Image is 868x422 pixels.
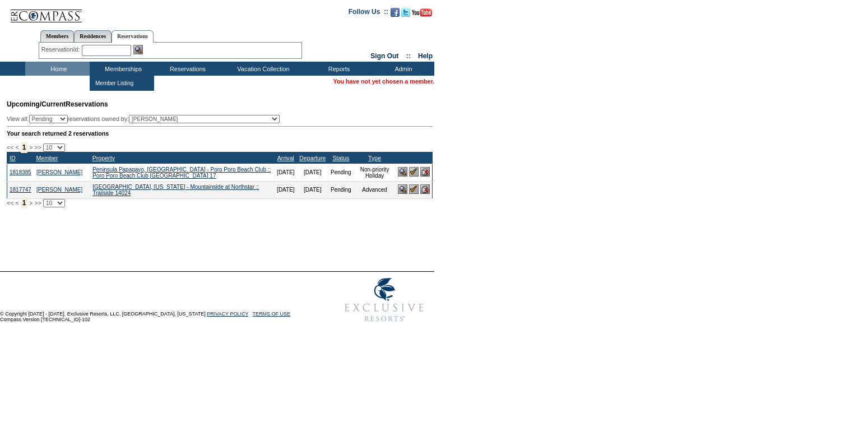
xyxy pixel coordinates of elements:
a: [PERSON_NAME] [36,187,82,193]
img: Become our fan on Facebook [391,8,400,17]
td: [DATE] [275,181,297,198]
span: Upcoming/Current [7,100,66,108]
a: Follow us on Twitter [401,11,410,18]
a: Help [418,52,433,60]
a: Residences [74,30,112,42]
img: Exclusive Resorts [334,272,434,328]
span: < [15,200,18,206]
span: You have not yet chosen a member. [333,78,434,85]
td: [DATE] [297,181,328,198]
td: Pending [328,164,354,181]
a: [PERSON_NAME] [36,169,82,175]
img: View Reservation [398,184,407,194]
td: Non-priority Holiday [354,164,396,181]
td: Follow Us :: [349,7,388,20]
a: Departure [299,155,326,161]
td: [DATE] [275,164,297,181]
td: Pending [328,181,354,198]
a: Become our fan on Facebook [391,11,400,18]
span: >> [34,144,41,151]
td: Member Listing [92,78,134,89]
div: ReservationId: [41,45,82,54]
img: Reservation Search [133,45,143,54]
img: Cancel Reservation [420,167,430,177]
span: > [29,144,33,151]
a: Property [92,155,115,161]
a: Arrival [277,155,294,161]
td: [DATE] [297,164,328,181]
img: View Reservation [398,167,407,177]
td: Admin [370,62,434,76]
a: TERMS OF USE [253,311,291,317]
span: << [7,144,13,151]
span: < [15,144,18,151]
a: ID [10,155,16,161]
a: 1817747 [10,187,31,193]
a: Subscribe to our YouTube Channel [412,11,432,18]
td: Vacation Collection [219,62,305,76]
a: Reservations [112,30,154,43]
a: Members [40,30,75,42]
img: Follow us on Twitter [401,8,410,17]
td: Reservations [154,62,219,76]
span: :: [406,52,411,60]
a: 1818385 [10,169,31,175]
a: Status [332,155,349,161]
img: Subscribe to our YouTube Channel [412,8,432,17]
a: Sign Out [370,52,398,60]
a: Member [36,155,58,161]
span: > [29,200,33,206]
span: 1 [21,142,28,153]
div: View all: reservations owned by: [7,115,285,123]
td: Memberships [90,62,154,76]
a: Type [368,155,381,161]
td: Home [25,62,90,76]
td: Advanced [354,181,396,198]
span: >> [34,200,41,206]
span: << [7,200,13,206]
div: Your search returned 2 reservations [7,130,433,137]
img: Confirm Reservation [409,184,419,194]
span: Reservations [7,100,108,108]
a: Peninsula Papagayo, [GEOGRAPHIC_DATA] - Poro Poro Beach Club :: Poro Poro Beach Club [GEOGRAPHIC_... [92,166,271,179]
img: Cancel Reservation [420,184,430,194]
a: PRIVACY POLICY [207,311,248,317]
a: [GEOGRAPHIC_DATA], [US_STATE] - Mountainside at Northstar :: Trailside 14024 [92,184,259,196]
img: Confirm Reservation [409,167,419,177]
span: 1 [21,197,28,208]
td: Reports [305,62,370,76]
